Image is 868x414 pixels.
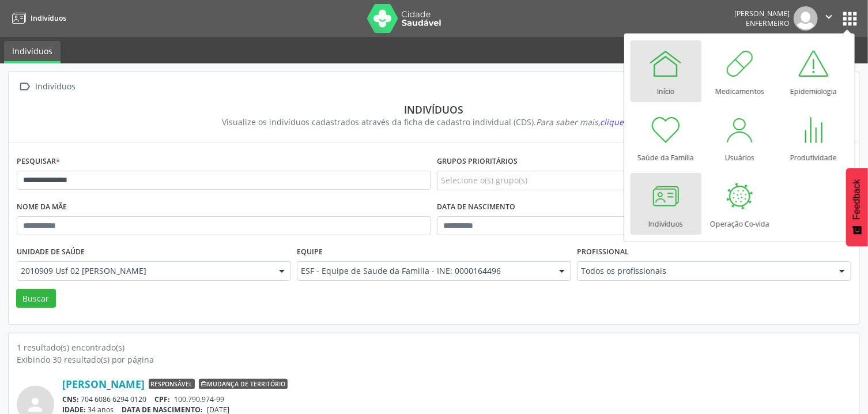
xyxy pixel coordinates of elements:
div: 1 resultado(s) encontrado(s) [17,341,851,353]
label: Profissional [577,243,629,261]
a: Indivíduos [8,9,66,28]
a: Usuários [704,107,775,168]
span: 100.790.974-99 [174,394,224,404]
a: Início [631,40,701,102]
label: Unidade de saúde [17,243,85,261]
button: Feedback - Mostrar pesquisa [846,168,868,246]
div: Exibindo 30 resultado(s) por página [17,353,851,366]
a: Saúde da Família [631,107,701,168]
div: Visualize os indivíduos cadastrados através da ficha de cadastro individual (CDS). [25,116,843,128]
button: apps [840,9,860,29]
span: ESF - Equipe de Saude da Familia - INE: 0000164496 [301,265,548,277]
span: Responsável [149,379,195,389]
a: Produtividade [778,107,849,168]
label: Equipe [297,243,323,261]
a: Operação Co-vida [704,173,775,235]
div: [PERSON_NAME] [734,9,790,18]
div: 704 6086 6294 0120 [62,394,851,404]
span: clique aqui! [601,116,646,127]
span: Feedback [852,179,862,220]
img: img [794,6,818,31]
button: Buscar [16,289,56,308]
span: Enfermeiro [746,18,790,28]
span: Selecione o(s) grupo(s) [441,174,527,186]
a: Epidemiologia [778,40,849,102]
a: Medicamentos [704,40,775,102]
a: Indivíduos [631,173,701,235]
i:  [17,78,33,95]
span: 2010909 Usf 02 [PERSON_NAME] [21,265,267,277]
label: Pesquisar [17,153,60,171]
button:  [818,6,840,31]
a:  Indivíduos [17,78,78,95]
span: Mudança de território [199,379,288,389]
i:  [822,10,835,23]
a: Indivíduos [4,41,61,63]
label: Data de nascimento [437,198,515,216]
label: Grupos prioritários [437,153,518,171]
span: Indivíduos [31,13,66,23]
i: Para saber mais, [537,116,646,127]
div: Indivíduos [25,103,843,116]
span: Todos os profissionais [581,265,828,277]
span: CPF: [155,394,171,404]
span: CNS: [62,394,79,404]
label: Nome da mãe [17,198,67,216]
div: Indivíduos [33,78,78,95]
a: [PERSON_NAME] [62,378,145,390]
